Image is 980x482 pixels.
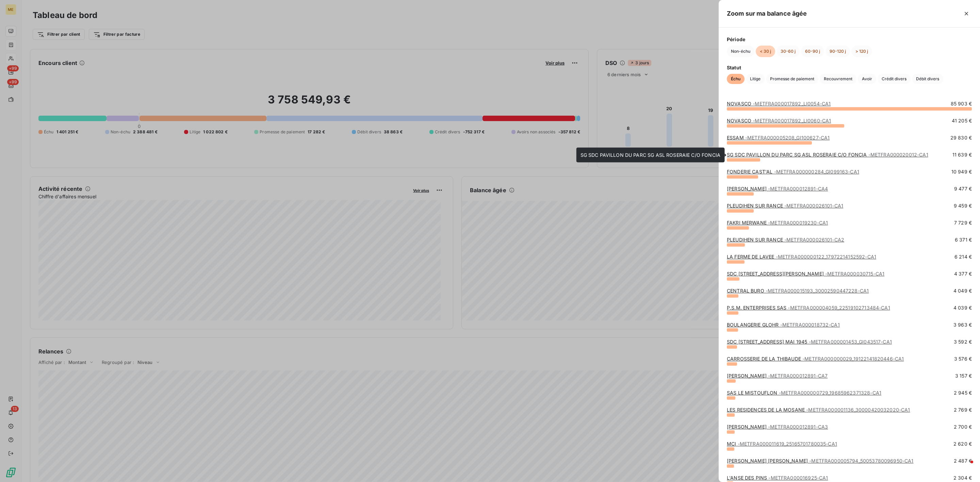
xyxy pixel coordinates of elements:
[768,424,828,430] span: - METFRA000012891-CA3
[753,118,831,123] span: - METFRA000017892_LI0060-CA1
[779,390,881,396] span: - METFRA000000729_19685962371328-CA1
[954,406,972,413] span: 2 769 €
[766,288,869,294] span: - METFRA000015193_30002590447228-CA1
[809,339,892,345] span: - METFRA000001453_GI043517-CA1
[756,46,775,57] button: < 30 j
[868,152,928,157] span: - METFRA000020012-CA1
[727,237,844,243] a: PLEUDIHEN SUR RANCE
[727,46,754,57] button: Non-échu
[858,74,876,84] button: Avoir
[820,74,856,84] button: Recouvrement
[727,186,828,192] a: [PERSON_NAME]
[954,458,972,464] span: 2 487 €
[878,74,911,84] button: Crédit divers
[727,220,828,226] a: FAKRI MERWANE
[768,220,828,226] span: - METFRA000019230-CA1
[745,135,830,140] span: - METFRA000005208_GI100627-CA1
[768,186,828,192] span: - METFRA000012891-CA4
[727,356,904,362] a: CARROSSERIE DE LA THIBAUDE
[581,152,721,158] span: SG SDC PAVILLON DU PARC SG ASL ROSERAIE C/O FONCIA
[776,254,876,260] span: - METFRA000000122_17972214152592-CA1
[955,236,972,243] span: 6 371 €
[953,475,972,481] span: 2 304 €
[727,373,828,379] a: [PERSON_NAME]
[727,339,892,345] a: SDC [STREET_ADDRESS] MAI 1945
[727,203,843,209] a: PLEUDIHEN SUR RANCE
[727,36,972,43] span: Période
[746,74,765,84] button: Litige
[727,305,890,311] a: P.S.M. ENTERPRISES SAS
[780,322,840,328] span: - METFRA000018732-CA1
[788,305,890,311] span: - METFRA000004059_22519102713484-CA1
[738,441,837,447] span: - METFRA000011619_25165701780035-CA1
[825,271,884,277] span: - METFRA000030715-CA1
[953,441,972,447] span: 2 620 €
[727,64,972,71] span: Statut
[802,356,904,362] span: - METFRA000000029_19122141820446-CA1
[953,321,972,328] span: 3 963 €
[727,288,869,294] a: CENTRAL BURO
[727,271,884,277] a: SDC [STREET_ADDRESS][PERSON_NAME]
[954,202,972,209] span: 9 459 €
[727,74,745,84] button: Échu
[727,475,828,481] a: L'ANSE DES PINS
[826,46,850,57] button: 90-120 j
[954,389,972,396] span: 2 945 €
[954,253,972,260] span: 6 214 €
[727,424,828,430] a: [PERSON_NAME]
[768,475,828,481] span: - METFRA000016925-CA1
[954,270,972,277] span: 4 377 €
[727,169,859,174] a: FONDERIE CAST'AL
[727,9,807,18] h5: Zoom sur ma balance âgée
[954,219,972,226] span: 7 729 €
[952,117,972,124] span: 41 205 €
[954,355,972,362] span: 3 576 €
[951,100,972,107] span: 85 903 €
[953,287,972,294] span: 4 049 €
[801,46,824,57] button: 60-90 j
[851,46,872,57] button: > 120 j
[954,185,972,192] span: 9 477 €
[727,407,910,413] a: LES RESIDENCES DE LA MOSANE
[809,458,913,464] span: - METFRA000005794_50053780096950-CA1
[727,458,913,464] a: [PERSON_NAME] [PERSON_NAME]
[727,135,830,140] a: ESSAM
[784,203,843,209] span: - METFRA000026101-CA1
[952,151,972,158] span: 11 639 €
[957,459,973,475] iframe: Intercom live chat
[727,254,876,260] a: LA FERME DE LAVEE
[784,237,844,243] span: - METFRA000026101-CA2
[766,74,818,84] button: Promesse de paiement
[753,101,831,106] span: - METFRA000017892_LI0054-CA1
[727,118,831,123] a: NOVASCO
[912,74,943,84] button: Débit divers
[953,304,972,311] span: 4 039 €
[950,134,972,141] span: 29 830 €
[727,152,928,157] a: SG SDC PAVILLON DU PARC SG ASL ROSERAIE C/O FONCIA
[806,407,910,413] span: - METFRA000001136_30000420032020-CA1
[774,169,859,174] span: - METFRA000000284_GI099163-CA1
[727,322,840,328] a: BOULANGERIE GLOHR
[727,101,831,106] a: NOVASCO
[777,46,800,57] button: 30-60 j
[768,373,828,379] span: - METFRA000012891-CA7
[954,338,972,345] span: 3 592 €
[727,441,837,447] a: MCI
[954,423,972,430] span: 2 700 €
[727,390,881,396] a: SAS LE MISTOUFLON
[951,168,972,175] span: 10 949 €
[955,372,972,379] span: 3 157 €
